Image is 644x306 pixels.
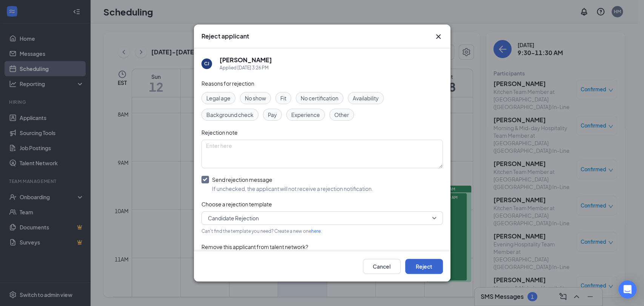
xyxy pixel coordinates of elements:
button: Cancel [363,259,401,274]
span: Reasons for rejection [201,80,254,87]
span: Candidate Rejection [208,212,259,224]
span: No certification [301,94,338,102]
button: Close [434,32,443,41]
h3: Reject applicant [201,32,249,40]
div: CJ [204,60,209,67]
div: Applied [DATE] 3:26 PM [220,64,272,72]
span: Legal age [206,94,231,102]
span: Background check [206,111,254,119]
svg: Cross [434,32,443,41]
span: Pay [268,111,277,119]
span: Fit [280,94,286,102]
span: Experience [291,111,320,119]
span: Can't find the template you need? Create a new one . [201,228,322,234]
button: Reject [405,259,443,274]
span: No show [245,94,266,102]
span: Availability [353,94,379,102]
span: Choose a rejection template [201,201,272,208]
h5: [PERSON_NAME] [220,56,272,64]
span: Rejection note [201,129,238,136]
span: Remove this applicant from talent network? [201,243,308,250]
span: Other [334,111,349,119]
a: here [311,228,321,234]
div: Open Intercom Messenger [618,280,636,298]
